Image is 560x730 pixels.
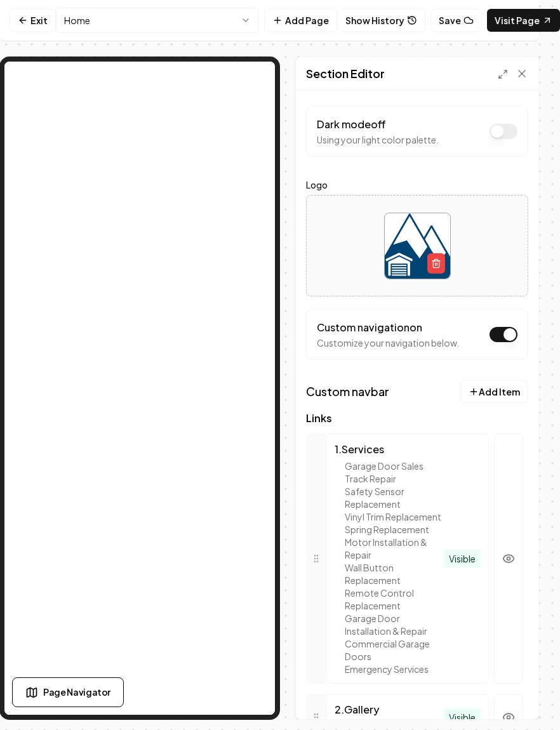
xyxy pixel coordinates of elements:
[335,702,444,717] div: 2 . Gallery
[345,587,444,612] div: Remote Control Replacement
[337,9,425,32] button: Show History
[345,510,444,523] div: Vinyl Trim Replacement
[460,380,528,403] button: Add Item
[306,413,528,423] span: Links
[317,117,386,131] label: Dark mode off
[345,523,444,536] div: Spring Replacement
[10,9,56,32] a: Exit
[385,213,450,279] img: image
[345,460,444,472] div: Garage Door Sales
[444,550,481,567] span: Visible
[444,708,481,726] span: Visible
[345,663,444,675] div: Emergency Services
[345,536,444,561] div: Motor Installation & Repair
[43,686,110,699] span: Page Navigator
[306,383,389,401] h3: Custom navbar
[317,133,439,146] p: Using your light color palette.
[345,637,444,663] div: Commercial Garage Doors
[345,485,444,510] div: Safety Sensor Replacement
[335,442,444,457] div: 1 . Services
[306,177,528,192] label: Logo
[264,9,337,32] button: Add Page
[12,677,124,707] button: Page Navigator
[345,561,444,587] div: Wall Button Replacement
[487,9,560,32] a: Visit Page
[317,321,422,334] label: Custom navigation on
[345,612,444,637] div: Garage Door Installation & Repair
[306,65,385,83] h2: Section Editor
[430,9,482,32] button: Save
[317,336,459,349] p: Customize your navigation below.
[345,472,444,485] div: Track Repair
